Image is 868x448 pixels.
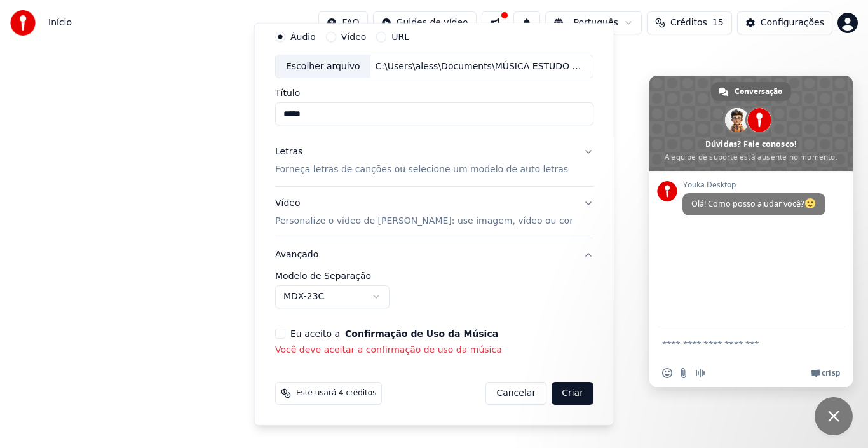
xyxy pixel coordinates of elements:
[735,82,782,101] span: Conversação
[290,32,316,41] label: Áudio
[275,197,573,227] div: Vídeo
[485,382,546,405] button: Cancelar
[275,88,593,97] label: Título
[275,271,593,280] label: Modelo de Separação
[391,32,409,41] label: URL
[275,238,593,271] button: Avançado
[275,187,593,238] button: VídeoPersonalize o vídeo de [PERSON_NAME]: use imagem, vídeo ou cor
[552,382,593,405] button: Criar
[345,329,498,338] button: Eu aceito a
[275,271,593,318] div: Avançado
[290,329,498,338] label: Eu aceito a
[276,55,370,78] div: Escolher arquivo
[275,344,593,356] p: Você deve aceitar a confirmação de uso da música
[275,163,568,176] p: Forneça letras de canções ou selecione um modelo de auto letras
[275,146,302,158] div: Letras
[711,82,791,101] a: Conversação
[275,215,573,227] p: Personalize o vídeo de [PERSON_NAME]: use imagem, vídeo ou cor
[370,60,586,72] div: C:\Users\aless\Documents\MÚSICA ESTUDO EM CURSO\MP3\BEIJA.mp3
[341,32,366,41] label: Vídeo
[296,388,376,398] span: Este usará 4 créditos
[275,135,593,186] button: LetrasForneça letras de canções ou selecione um modelo de auto letras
